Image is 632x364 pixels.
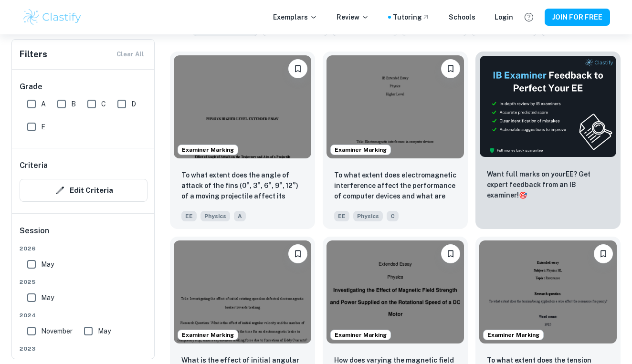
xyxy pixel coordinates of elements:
a: Login [495,12,513,22]
span: Physics [200,211,230,221]
img: Physics EE example thumbnail: To what extent does the tension being a [479,240,617,343]
img: Thumbnail [479,55,617,157]
span: Examiner Marking [484,331,543,339]
img: Physics EE example thumbnail: To what extent does electromagnetic inte [327,55,464,158]
span: E [41,122,45,132]
button: Edit Criteria [20,179,147,202]
span: EE [334,211,349,221]
img: Physics EE example thumbnail: What is the effect of initial angular ve [174,240,311,343]
span: B [71,99,76,109]
span: Examiner Marking [178,146,238,154]
img: Clastify logo [22,8,83,27]
h6: Session [20,225,147,244]
span: 2023 [20,344,147,353]
button: JOIN FOR FREE [545,9,610,26]
button: Please log in to bookmark exemplars [594,244,613,263]
img: Physics EE example thumbnail: How does varying the magnetic field stre [327,240,464,343]
span: D [131,99,136,109]
a: Examiner MarkingPlease log in to bookmark exemplarsTo what extent does electromagnetic interferen... [323,52,468,229]
span: Examiner Marking [331,331,390,339]
span: May [98,326,111,336]
span: 2025 [20,278,147,286]
h6: Filters [20,48,47,61]
span: 2026 [20,244,147,253]
p: To what extent does the angle of attack of the fins (0°, 3°, 6°, 9°, 12°) of a moving projectile ... [181,170,304,202]
span: May [41,292,54,303]
button: Please log in to bookmark exemplars [288,244,307,263]
span: A [234,211,246,221]
span: Examiner Marking [331,146,390,154]
span: C [101,99,106,109]
p: Review [337,12,369,22]
span: November [41,326,73,336]
p: To what extent does electromagnetic interference affect the performance of computer devices and w... [334,170,456,202]
span: 2024 [20,311,147,320]
button: Please log in to bookmark exemplars [288,59,307,78]
button: Please log in to bookmark exemplars [441,244,460,263]
a: Schools [449,12,475,22]
span: EE [181,211,197,221]
button: Please log in to bookmark exemplars [441,59,460,78]
span: Physics [353,211,383,221]
button: Help and Feedback [521,9,537,25]
span: C [387,211,399,221]
h6: Criteria [20,160,48,171]
span: 🎯 [519,191,527,199]
img: Physics EE example thumbnail: To what extent does the angle of attack [174,55,311,158]
a: ThumbnailWant full marks on yourEE? Get expert feedback from an IB examiner! [475,52,621,229]
a: Examiner MarkingPlease log in to bookmark exemplarsTo what extent does the angle of attack of the... [170,52,315,229]
span: May [41,259,54,270]
span: A [41,99,46,109]
a: Tutoring [393,12,430,22]
h6: Grade [20,81,147,93]
span: Examiner Marking [178,331,238,339]
p: Exemplars [273,12,317,22]
p: Want full marks on your EE ? Get expert feedback from an IB examiner! [487,169,609,200]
